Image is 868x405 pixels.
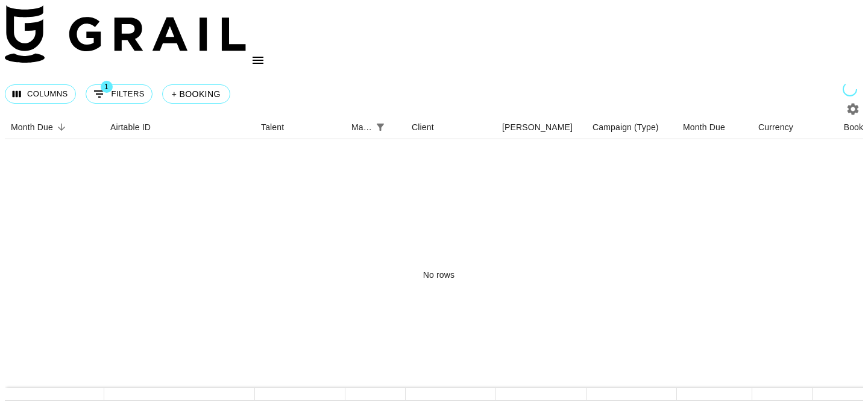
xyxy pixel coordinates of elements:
div: Month Due [5,116,104,139]
button: open drawer [246,48,270,72]
div: Airtable ID [104,116,255,139]
div: Talent [261,116,284,139]
div: Month Due [683,116,725,139]
button: Show filters [86,84,153,104]
div: Airtable ID [110,116,151,139]
div: Currency [758,116,793,139]
button: Sort [389,119,406,136]
button: Show filters [372,119,389,136]
button: + Booking [162,84,230,104]
div: [PERSON_NAME] [502,116,573,139]
span: Refreshing users, talent, clients, campaigns, managers... [843,82,857,96]
div: Month Due [11,116,53,139]
div: Client [412,116,434,139]
div: Month Due [677,116,752,139]
div: Client [406,116,496,139]
img: Grail Talent [5,5,246,63]
button: Sort [53,119,70,136]
div: Booker [496,116,587,139]
div: Manager [345,116,406,139]
div: 1 active filter [372,119,389,136]
div: Talent [255,116,345,139]
div: Manager [351,116,372,139]
button: Select columns [5,84,76,104]
div: Currency [752,116,813,139]
div: Campaign (Type) [587,116,677,139]
div: Campaign (Type) [593,116,659,139]
span: 1 [101,81,113,93]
